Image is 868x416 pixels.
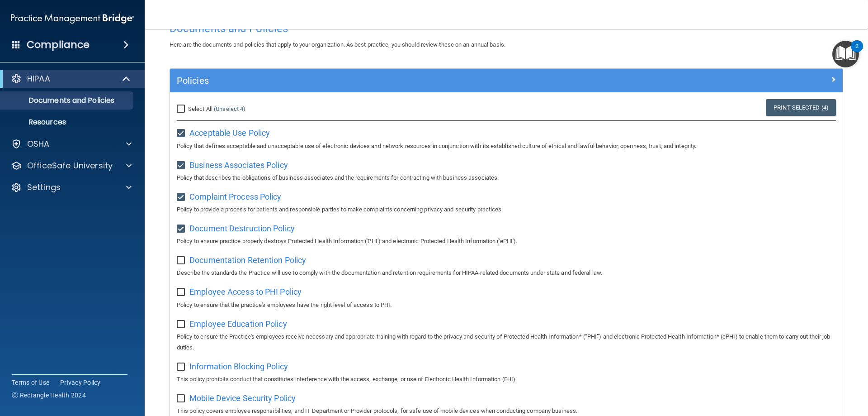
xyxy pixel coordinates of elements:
[27,38,90,51] h4: Compliance
[177,268,836,278] p: Describe the standards the Practice will use to comply with the documentation and retention requi...
[189,224,295,233] span: Document Destruction Policy
[177,73,836,88] a: Policies
[177,204,836,215] p: Policy to provide a process for patients and responsible parties to make complaints concerning pr...
[177,236,836,247] p: Policy to ensure practice properly destroys Protected Health Information ('PHI') and electronic P...
[189,362,288,371] span: Information Blocking Policy
[6,118,129,127] p: Resources
[12,391,86,400] span: Ⓒ Rectangle Health 2024
[177,105,187,113] input: Select All (Unselect 4)
[177,300,836,311] p: Policy to ensure that the practice's employees have the right level of access to PHI.
[11,73,131,84] a: HIPAA
[27,139,50,149] p: OSHA
[855,46,859,58] div: 2
[11,160,132,171] a: OfficeSafe University
[11,10,134,28] img: PMB logo
[189,287,302,296] span: Employee Access to PHI Policy
[177,141,836,152] p: Policy that defines acceptable and unacceptable use of electronic devices and network resources i...
[11,182,132,193] a: Settings
[188,105,212,112] span: Select All
[170,23,843,34] h4: Documents and Policies
[11,139,132,149] a: OSHA
[12,378,49,387] a: Terms of Use
[170,41,505,48] span: Here are the documents and policies that apply to your organization. As best practice, you should...
[177,331,836,353] p: Policy to ensure the Practice's employees receive necessary and appropriate training with regard ...
[766,99,836,116] a: Print Selected (4)
[27,160,113,171] p: OfficeSafe University
[189,319,287,329] span: Employee Education Policy
[60,378,101,387] a: Privacy Policy
[177,76,668,86] h5: Policies
[189,255,306,265] span: Documentation Retention Policy
[832,41,859,67] button: Open Resource Center, 2 new notifications
[189,128,270,138] span: Acceptable Use Policy
[214,105,245,112] a: (Unselect 4)
[189,192,281,201] span: Complaint Process Policy
[189,393,296,403] span: Mobile Device Security Policy
[27,182,61,193] p: Settings
[27,73,50,84] p: HIPAA
[177,172,836,183] p: Policy that describes the obligations of business associates and the requirements for contracting...
[6,96,129,105] p: Documents and Policies
[189,160,288,170] span: Business Associates Policy
[177,374,836,385] p: This policy prohibits conduct that constitutes interference with the access, exchange, or use of ...
[712,352,857,388] iframe: Drift Widget Chat Controller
